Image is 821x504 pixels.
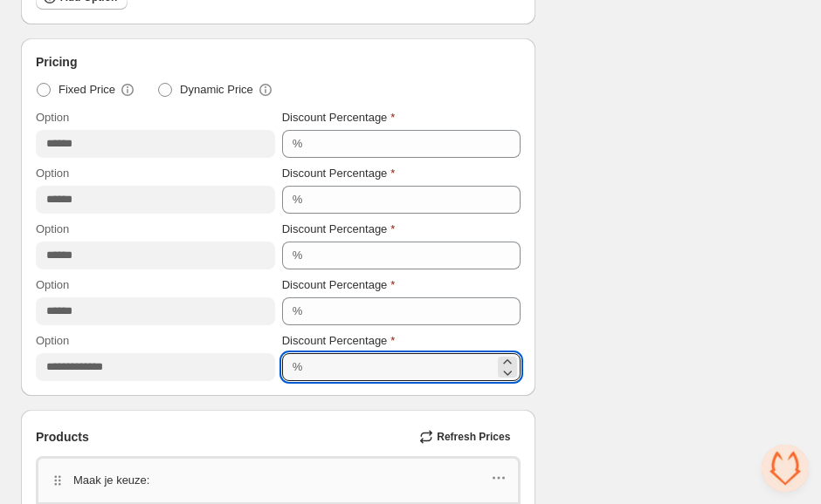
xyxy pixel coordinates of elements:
[412,425,521,449] button: Refresh Prices
[180,81,253,99] span: Dynamic Price
[36,165,69,182] label: Option
[293,247,303,264] div: %
[36,332,69,350] label: Option
[36,221,69,238] label: Option
[36,53,77,71] span: Pricing
[36,428,89,446] span: Products
[59,81,115,99] span: Fixed Price
[282,276,396,294] label: Discount Percentage
[36,276,69,294] label: Option
[282,165,396,182] label: Discount Percentage
[293,303,303,320] div: %
[282,221,396,238] label: Discount Percentage
[73,472,149,489] p: Maak je keuze:
[293,191,303,208] div: %
[762,445,809,492] a: Open chat
[293,358,303,376] div: %
[282,332,396,350] label: Discount Percentage
[36,109,69,126] label: Option
[282,109,396,126] label: Discount Percentage
[293,135,303,153] div: %
[437,430,510,444] span: Refresh Prices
